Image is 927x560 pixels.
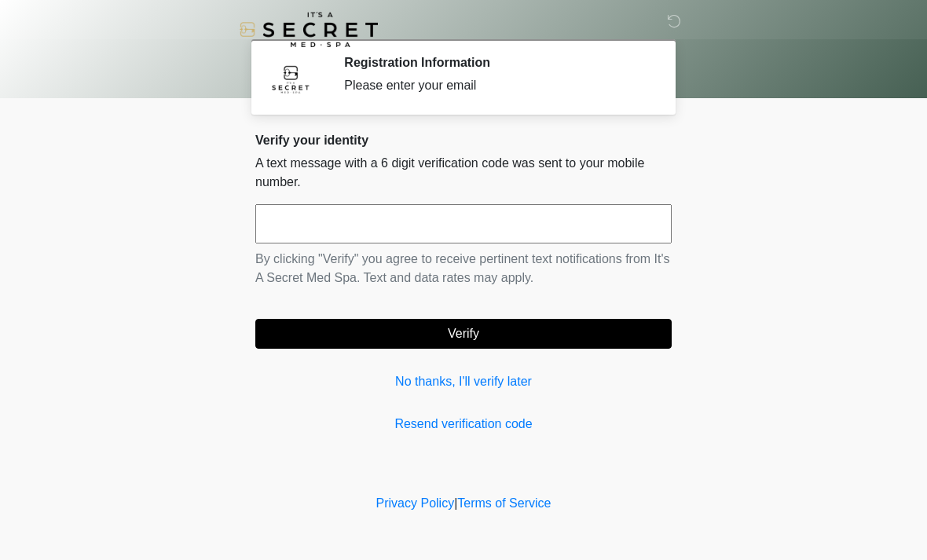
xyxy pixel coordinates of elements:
[255,250,672,287] p: By clicking "Verify" you agree to receive pertinent text notifications from It's A Secret Med Spa...
[255,133,672,148] h2: Verify your identity
[376,496,455,510] a: Privacy Policy
[240,12,378,47] img: It's A Secret Med Spa Logo
[457,496,551,510] a: Terms of Service
[344,76,648,95] div: Please enter your email
[255,154,672,192] p: A text message with a 6 digit verification code was sent to your mobile number.
[267,55,314,102] img: Agent Avatar
[454,496,457,510] a: |
[255,415,672,434] a: Resend verification code
[255,319,672,349] button: Verify
[255,372,672,391] a: No thanks, I'll verify later
[344,55,648,70] h2: Registration Information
